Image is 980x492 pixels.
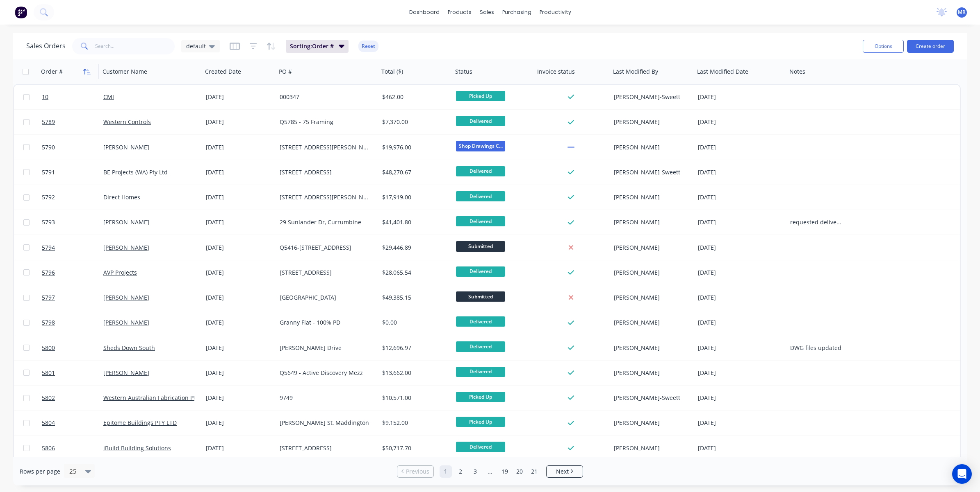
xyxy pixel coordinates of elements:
[41,68,63,76] div: Order #
[444,6,476,18] div: products
[206,118,273,126] div: [DATE]
[614,419,688,427] div: [PERSON_NAME]
[280,269,371,277] div: [STREET_ADDRESS]
[381,68,403,76] div: Total ($)
[206,244,273,252] div: [DATE]
[405,6,444,18] a: dashboard
[790,344,842,352] div: DWG files updated
[614,93,688,101] div: [PERSON_NAME]-Sweett
[382,143,446,151] div: $19,976.00
[499,465,511,478] a: Page 19
[952,464,972,484] div: Open Intercom Messenger
[42,269,55,277] span: 5796
[382,218,446,226] div: $41,401.80
[103,293,149,301] a: [PERSON_NAME]
[614,369,688,377] div: [PERSON_NAME]
[698,444,784,452] div: [DATE]
[614,293,688,302] div: [PERSON_NAME]
[456,91,505,101] span: Picked Up
[536,6,575,18] div: productivity
[103,318,149,326] a: [PERSON_NAME]
[556,467,569,476] span: Next
[42,143,55,151] span: 5790
[103,419,177,427] a: Epitome Buildings PTY LTD
[42,260,103,285] a: 5796
[790,218,842,226] div: requested delivery 8/5
[42,135,103,160] a: 5790
[863,40,904,53] button: Options
[206,344,273,352] div: [DATE]
[286,40,349,53] button: Sorting:Order #
[440,465,452,478] a: Page 1 is your current page
[103,68,147,76] div: Customer Name
[280,419,371,427] div: [PERSON_NAME] St, Maddington
[698,143,784,151] div: [DATE]
[280,118,371,126] div: Q5785 - 75 Framing
[20,467,60,476] span: Rows per page
[456,392,505,402] span: Picked Up
[698,193,784,201] div: [DATE]
[358,41,378,52] button: Reset
[280,344,371,352] div: [PERSON_NAME] Drive
[614,318,688,327] div: [PERSON_NAME]
[698,419,784,427] div: [DATE]
[103,269,137,276] a: AVP Projects
[42,369,55,377] span: 5801
[42,293,55,302] span: 5797
[206,168,273,176] div: [DATE]
[42,394,55,402] span: 5802
[42,110,103,134] a: 5789
[614,444,688,452] div: [PERSON_NAME]
[280,318,371,327] div: Granny Flat - 100% PD
[456,191,505,201] span: Delivered
[513,465,526,478] a: Page 20
[614,344,688,352] div: [PERSON_NAME]
[698,218,784,226] div: [DATE]
[614,168,688,176] div: [PERSON_NAME]-Sweett
[698,344,784,352] div: [DATE]
[42,193,55,201] span: 5792
[42,168,55,176] span: 5791
[42,285,103,310] a: 5797
[103,93,114,101] a: CMI
[280,193,371,201] div: [STREET_ADDRESS][PERSON_NAME]
[42,419,55,427] span: 5804
[206,394,273,402] div: [DATE]
[456,341,505,352] span: Delivered
[42,336,103,360] a: 5800
[456,166,505,176] span: Delivered
[456,116,505,126] span: Delivered
[42,235,103,260] a: 5794
[456,216,505,226] span: Delivered
[614,269,688,277] div: [PERSON_NAME]
[42,386,103,410] a: 5802
[206,444,273,452] div: [DATE]
[456,291,505,302] span: Submitted
[698,269,784,277] div: [DATE]
[103,118,151,126] a: Western Controls
[382,394,446,402] div: $10,571.00
[103,143,149,151] a: [PERSON_NAME]
[280,444,371,452] div: [STREET_ADDRESS]
[103,369,149,377] a: [PERSON_NAME]
[455,68,472,76] div: Status
[697,68,748,76] div: Last Modified Date
[528,465,540,478] a: Page 21
[382,369,446,377] div: $13,662.00
[186,42,206,50] span: default
[454,465,467,478] a: Page 2
[537,68,575,76] div: Invoice status
[698,93,784,101] div: [DATE]
[469,465,481,478] a: Page 3
[456,417,505,427] span: Picked Up
[476,6,498,18] div: sales
[280,218,371,226] div: 29 Sunlander Dr, Currumbine
[456,141,505,151] span: Shop Drawings C...
[280,93,371,101] div: 000347
[206,193,273,201] div: [DATE]
[698,369,784,377] div: [DATE]
[698,244,784,252] div: [DATE]
[42,118,55,126] span: 5789
[280,369,371,377] div: Q5649 - Active Discovery Mezz
[958,9,966,16] span: MR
